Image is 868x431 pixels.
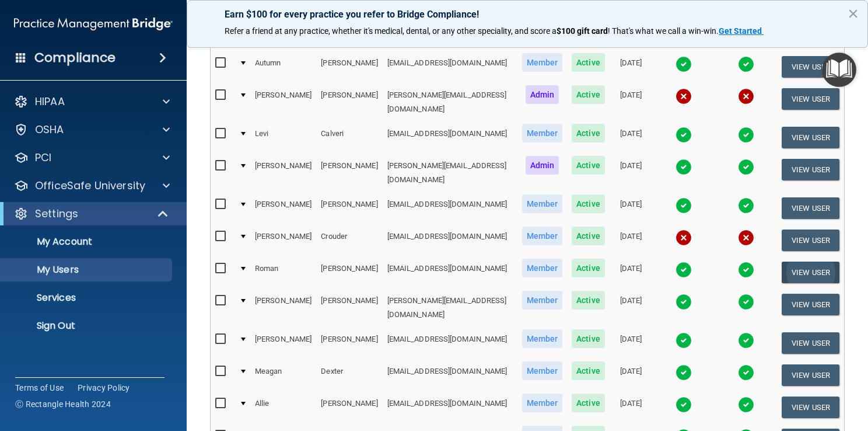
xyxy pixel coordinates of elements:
[675,127,692,143] img: tick.e7d51cea.svg
[782,56,839,78] button: View User
[14,95,170,109] a: HIPAA
[15,382,64,394] a: Terms of Use
[572,53,605,72] span: Active
[316,327,382,359] td: [PERSON_NAME]
[383,83,517,121] td: [PERSON_NAME][EMAIL_ADDRESS][DOMAIN_NAME]
[738,197,754,214] img: tick.e7d51cea.svg
[316,154,382,192] td: [PERSON_NAME]
[383,154,517,192] td: [PERSON_NAME][EMAIL_ADDRESS][DOMAIN_NAME]
[738,332,754,349] img: tick.e7d51cea.svg
[608,26,719,36] span: ! That's what we call a win-win.
[316,391,382,423] td: [PERSON_NAME]
[675,364,692,381] img: tick.e7d51cea.svg
[14,207,169,221] a: Settings
[738,56,754,72] img: tick.e7d51cea.svg
[675,197,692,214] img: tick.e7d51cea.svg
[316,359,382,391] td: Dexter
[610,121,652,154] td: [DATE]
[35,179,145,193] p: OfficeSafe University
[610,289,652,327] td: [DATE]
[572,259,605,277] span: Active
[675,332,692,349] img: tick.e7d51cea.svg
[738,159,754,175] img: tick.e7d51cea.svg
[675,159,692,175] img: tick.e7d51cea.svg
[383,256,517,289] td: [EMAIL_ADDRESS][DOMAIN_NAME]
[782,127,839,148] button: View User
[738,230,754,246] img: cross.ca9f0e7f.svg
[610,391,652,423] td: [DATE]
[782,230,839,251] button: View User
[316,289,382,327] td: [PERSON_NAME]
[35,95,65,109] p: HIPAA
[738,397,754,413] img: tick.e7d51cea.svg
[250,83,316,121] td: [PERSON_NAME]
[383,121,517,154] td: [EMAIL_ADDRESS][DOMAIN_NAME]
[782,332,839,354] button: View User
[522,194,563,213] span: Member
[316,121,382,154] td: Calveri
[8,236,167,248] p: My Account
[522,53,563,72] span: Member
[782,88,839,110] button: View User
[316,192,382,224] td: [PERSON_NAME]
[675,262,692,278] img: tick.e7d51cea.svg
[572,194,605,213] span: Active
[316,51,382,83] td: [PERSON_NAME]
[572,362,605,380] span: Active
[610,83,652,121] td: [DATE]
[383,51,517,83] td: [EMAIL_ADDRESS][DOMAIN_NAME]
[250,289,316,327] td: [PERSON_NAME]
[316,83,382,121] td: [PERSON_NAME]
[738,88,754,105] img: cross.ca9f0e7f.svg
[738,127,754,143] img: tick.e7d51cea.svg
[522,259,563,277] span: Member
[738,262,754,278] img: tick.e7d51cea.svg
[250,224,316,256] td: [PERSON_NAME]
[782,397,839,418] button: View User
[610,51,652,83] td: [DATE]
[15,398,111,410] span: Ⓒ Rectangle Health 2024
[782,197,839,219] button: View User
[782,294,839,315] button: View User
[610,359,652,391] td: [DATE]
[316,256,382,289] td: [PERSON_NAME]
[8,264,167,276] p: My Users
[572,156,605,175] span: Active
[675,294,692,310] img: tick.e7d51cea.svg
[738,294,754,310] img: tick.e7d51cea.svg
[610,154,652,192] td: [DATE]
[675,56,692,72] img: tick.e7d51cea.svg
[225,9,830,20] p: Earn $100 for every practice you refer to Bridge Compliance!
[35,123,64,137] p: OSHA
[250,391,316,423] td: Allie
[8,292,167,304] p: Services
[78,382,130,394] a: Privacy Policy
[719,26,764,36] a: Get Started
[250,51,316,83] td: Autumn
[250,256,316,289] td: Roman
[522,329,563,348] span: Member
[572,227,605,245] span: Active
[572,124,605,142] span: Active
[675,230,692,246] img: cross.ca9f0e7f.svg
[610,256,652,289] td: [DATE]
[822,53,856,87] button: Open Resource Center
[610,327,652,359] td: [DATE]
[14,123,170,137] a: OSHA
[848,4,859,23] button: Close
[316,224,382,256] td: Crouder
[675,397,692,413] img: tick.e7d51cea.svg
[522,124,563,142] span: Member
[250,192,316,224] td: [PERSON_NAME]
[35,207,78,221] p: Settings
[572,329,605,348] span: Active
[526,156,559,175] span: Admin
[225,26,556,36] span: Refer a friend at any practice, whether it's medical, dental, or any other speciality, and score a
[522,394,563,412] span: Member
[14,151,170,165] a: PCI
[572,394,605,412] span: Active
[610,192,652,224] td: [DATE]
[383,224,517,256] td: [EMAIL_ADDRESS][DOMAIN_NAME]
[572,85,605,104] span: Active
[383,359,517,391] td: [EMAIL_ADDRESS][DOMAIN_NAME]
